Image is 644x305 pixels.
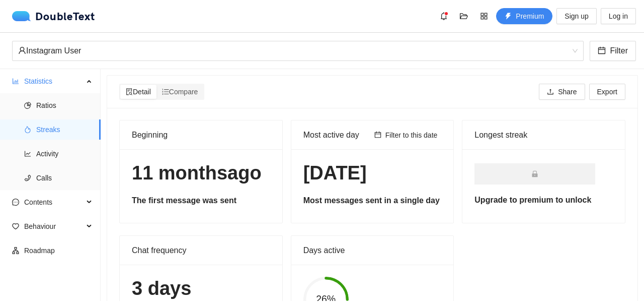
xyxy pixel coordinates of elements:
span: file-search [126,88,133,95]
span: Log in [609,11,628,22]
span: line-chart [24,150,31,157]
span: ordered-list [162,88,169,95]
h1: [DATE] [303,161,442,185]
div: Days active [303,236,442,265]
span: folder-open [456,12,471,20]
span: user [18,46,26,54]
span: Compare [162,88,198,96]
a: logoDoubleText [12,11,95,21]
span: Statistics [24,71,84,91]
button: bell [436,8,452,24]
span: Filter to this date [385,130,438,141]
img: logo [12,11,35,21]
h5: Most messages sent in a single day [303,195,442,207]
span: Filter [610,44,628,57]
span: pie-chart [24,102,31,109]
button: thunderboltPremium [496,8,552,24]
div: Most active day [303,120,370,149]
button: Sign up [556,8,596,24]
span: upload [547,88,554,96]
button: calendarFilter [590,41,636,61]
button: folder-open [456,8,472,24]
span: Streaks [36,119,93,140]
button: calendarFilter to this date [370,129,442,141]
button: Log in [601,8,636,24]
div: Beginning [132,120,270,149]
span: calendar [598,46,606,56]
button: appstore [476,8,492,24]
span: appstore [476,12,492,20]
span: Share [558,86,577,97]
span: Activity [36,144,93,164]
span: Premium [516,11,544,22]
div: DoubleText [12,11,95,21]
span: Behaviour [24,216,84,236]
span: thunderbolt [505,13,512,21]
span: Roadmap [24,240,93,261]
div: Instagram User [18,41,569,60]
button: Export [589,84,625,100]
span: Detail [126,88,151,96]
span: phone [24,174,31,181]
button: uploadShare [539,84,585,100]
h5: The first message was sent [132,195,270,207]
span: bell [436,12,451,20]
h1: 3 days [132,277,270,300]
span: bar-chart [12,78,19,85]
h5: Upgrade to premium to unlock [474,194,613,206]
div: Chat frequency [132,236,270,265]
span: calendar [374,131,381,139]
span: Export [597,86,617,97]
span: Sign up [565,11,588,22]
h1: 11 months ago [132,161,270,185]
span: lock [531,170,538,177]
span: heart [12,223,19,230]
span: Contents [24,192,84,212]
span: fire [24,126,31,133]
span: Ratios [36,95,93,115]
span: apartment [12,247,19,254]
span: 26% [303,294,349,304]
span: Instagram User [18,41,578,60]
span: message [12,199,19,206]
span: Calls [36,168,93,188]
div: Longest streak [474,129,613,141]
